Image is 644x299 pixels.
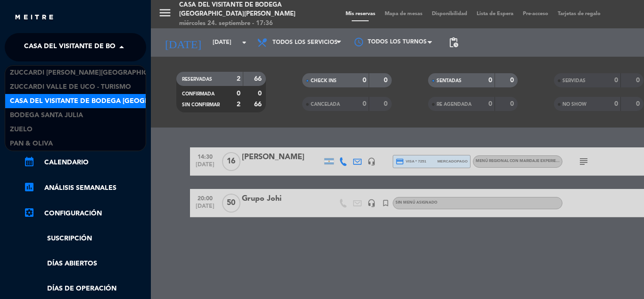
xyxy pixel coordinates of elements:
i: assessment [24,181,35,193]
span: Bodega Santa Julia [10,110,83,121]
i: calendar_month [24,156,35,167]
i: settings_applications [24,207,35,218]
span: Zuelo [10,124,33,135]
span: Zuccardi Valle de Uco - Turismo [10,82,131,93]
a: Configuración [24,208,146,219]
a: Días de Operación [24,283,146,294]
span: Pan & Oliva [10,138,53,149]
a: Días abiertos [24,258,146,269]
a: calendar_monthCalendario [24,157,146,168]
span: Casa del Visitante de Bodega [GEOGRAPHIC_DATA][PERSON_NAME] [24,37,261,57]
a: Suscripción [24,233,146,244]
img: MEITRE [14,14,54,21]
a: assessmentANÁLISIS SEMANALES [24,182,146,194]
span: Zuccardi [PERSON_NAME][GEOGRAPHIC_DATA] - Restaurant [GEOGRAPHIC_DATA] [10,68,291,78]
span: Casa del Visitante de Bodega [GEOGRAPHIC_DATA][PERSON_NAME] [10,96,247,107]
